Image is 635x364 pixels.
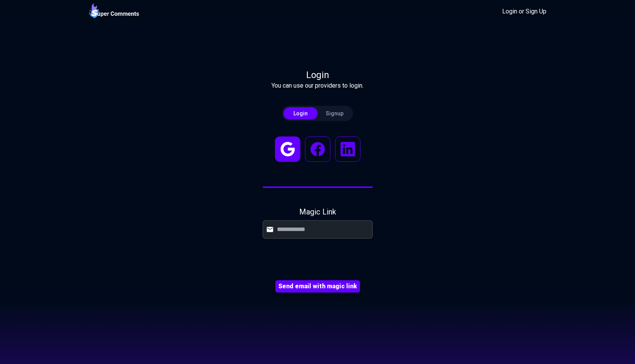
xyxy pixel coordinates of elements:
[318,110,352,117] div: Signup
[271,69,364,81] h2: Login
[502,7,546,16] a: Login or Sign Up
[271,81,364,90] p: You can use our providers to login.
[299,206,336,217] h4: Magic Link
[283,107,318,120] button: Login
[275,280,360,293] button: Send email with magic link
[318,107,352,120] button: Signup
[89,2,139,21] a: Super Comments Logo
